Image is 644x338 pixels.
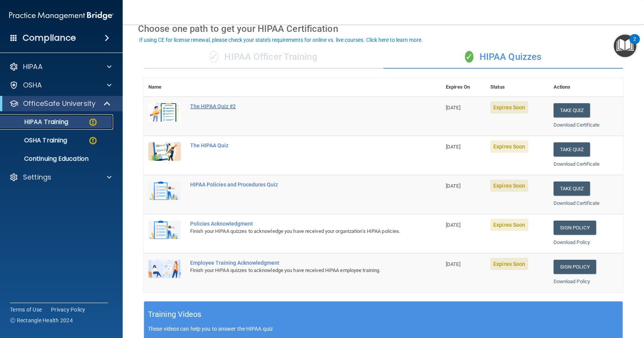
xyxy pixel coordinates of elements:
[23,62,43,71] p: HIPAA
[148,308,202,321] h5: Training Videos
[554,239,590,245] a: Download Policy
[9,173,112,182] a: Settings
[554,103,590,117] button: Take Quiz
[554,142,590,157] button: Take Quiz
[23,99,95,108] p: OfficeSafe University
[148,326,619,332] p: These videos can help you to answer the HIPAA quiz
[554,200,600,206] a: Download Certificate
[554,161,600,167] a: Download Certificate
[190,227,403,236] div: Finish your HIPAA quizzes to acknowledge you have received your organization’s HIPAA policies.
[446,144,460,150] span: [DATE]
[9,99,111,108] a: OfficeSafe University
[138,36,424,44] button: If using CE for license renewal, please check your state's requirements for online vs. live cours...
[144,46,383,69] div: HIPAA Officer Training
[554,181,590,196] button: Take Quiz
[23,173,51,182] p: Settings
[446,105,460,110] span: [DATE]
[490,101,528,114] span: Expires Soon
[144,78,186,97] th: Name
[490,180,528,192] span: Expires Soon
[5,155,110,163] p: Continuing Education
[9,62,112,71] a: HIPAA
[23,81,42,90] p: OSHA
[446,261,460,267] span: [DATE]
[486,78,549,97] th: Status
[441,78,486,97] th: Expires On
[190,103,403,109] div: The HIPAA Quiz #2
[490,219,528,231] span: Expires Soon
[5,118,68,126] p: HIPAA Training
[23,33,76,43] h4: Compliance
[10,306,42,313] a: Terms of Use
[554,260,596,274] a: Sign Policy
[9,8,113,23] img: PMB logo
[138,18,629,40] div: Choose one path to get your HIPAA Certification
[88,136,98,145] img: warning-circle.0cc9ac19.png
[10,317,73,324] span: Ⓒ Rectangle Health 2024
[446,183,460,189] span: [DATE]
[549,78,623,97] th: Actions
[633,39,636,49] div: 2
[554,279,590,284] a: Download Policy
[88,117,98,127] img: warning-circle.0cc9ac19.png
[190,181,403,188] div: HIPAA Policies and Procedures Quiz
[9,81,112,90] a: OSHA
[554,122,600,128] a: Download Certificate
[190,221,403,227] div: Policies Acknowledgment
[139,37,423,43] div: If using CE for license renewal, please check your state's requirements for online vs. live cours...
[511,284,635,314] iframe: Drift Widget Chat Controller
[465,51,473,63] span: ✓
[383,46,623,69] div: HIPAA Quizzes
[490,140,528,153] span: Expires Soon
[554,221,596,235] a: Sign Policy
[190,260,403,266] div: Employee Training Acknowledgment
[190,142,403,148] div: The HIPAA Quiz
[446,222,460,228] span: [DATE]
[190,266,403,275] div: Finish your HIPAA quizzes to acknowledge you have received HIPAA employee training.
[490,258,528,270] span: Expires Soon
[210,51,218,63] span: ✓
[5,137,67,144] p: OSHA Training
[614,35,636,57] button: Open Resource Center, 2 new notifications
[51,306,85,313] a: Privacy Policy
